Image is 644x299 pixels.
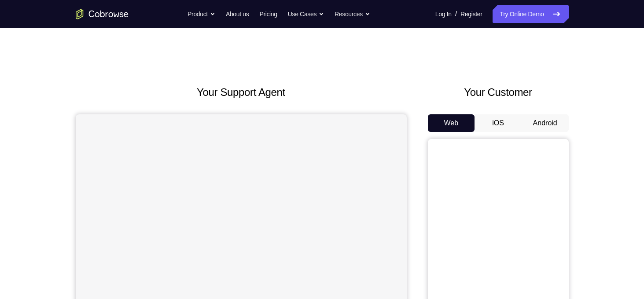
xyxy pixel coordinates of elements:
[428,114,475,132] button: Web
[335,5,370,23] button: Resources
[188,5,215,23] button: Product
[493,5,568,23] a: Try Online Demo
[455,9,457,19] span: /
[475,114,522,132] button: iOS
[522,114,569,132] button: Android
[76,84,407,100] h2: Your Support Agent
[435,5,452,23] a: Log In
[428,84,569,100] h2: Your Customer
[460,5,482,23] a: Register
[288,5,324,23] button: Use Cases
[76,9,129,19] a: Go to the home page
[226,5,249,23] a: About us
[259,5,277,23] a: Pricing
